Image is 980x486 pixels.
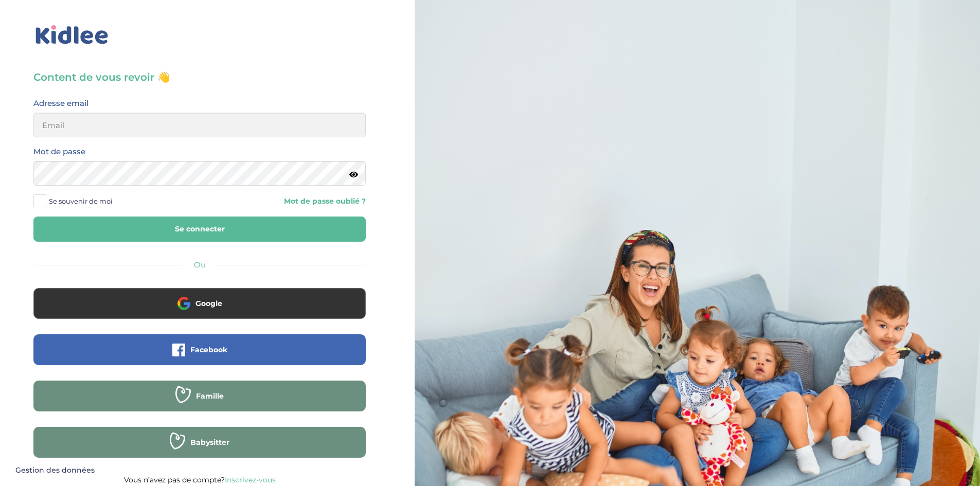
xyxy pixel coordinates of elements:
img: google.png [177,297,190,310]
span: Famille [196,391,224,401]
img: facebook.png [172,344,185,356]
label: Mot de passe [33,145,85,158]
span: Facebook [190,345,227,355]
a: Google [33,305,366,315]
span: Babysitter [190,437,229,447]
button: Gestion des données [9,460,101,481]
span: Gestion des données [15,466,95,475]
button: Se connecter [33,217,366,242]
button: Facebook [33,334,366,365]
button: Famille [33,381,366,411]
img: logo_kidlee_bleu [33,23,111,47]
span: Google [195,298,222,309]
h3: Content de vous revoir 👋 [33,70,366,84]
button: Babysitter [33,427,366,458]
span: Se souvenir de moi [49,194,113,208]
a: Facebook [33,352,366,362]
a: Inscrivez-vous [225,475,276,484]
a: Mot de passe oublié ? [207,196,366,206]
a: Babysitter [33,444,366,454]
button: Google [33,288,366,319]
input: Email [33,113,366,137]
a: Famille [33,398,366,408]
span: Ou [194,260,206,269]
label: Adresse email [33,97,88,110]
